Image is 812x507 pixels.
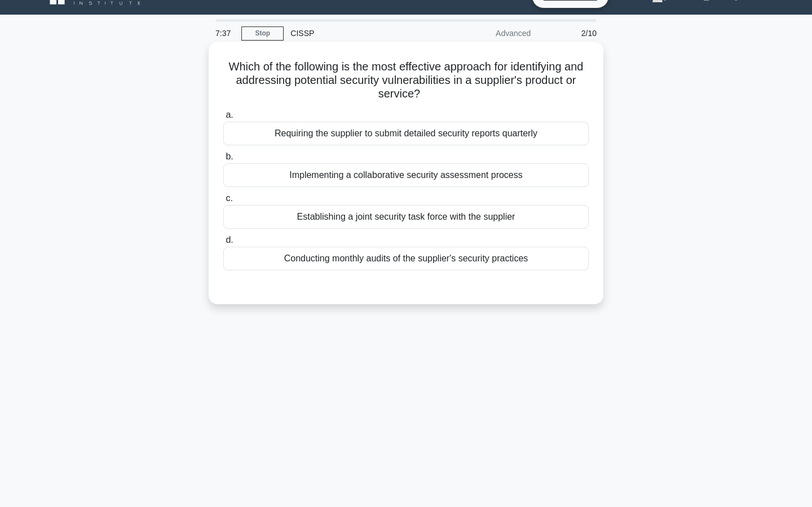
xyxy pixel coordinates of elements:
[209,22,241,45] div: 7:37
[223,163,589,187] div: Implementing a collaborative security assessment process
[223,247,589,270] div: Conducting monthly audits of the supplier's security practices
[284,22,439,45] div: CISSP
[439,22,537,45] div: Advanced
[537,22,603,45] div: 2/10
[226,235,233,244] span: d.
[241,26,284,41] a: Stop
[222,60,590,101] h5: Which of the following is the most effective approach for identifying and addressing potential se...
[223,122,589,145] div: Requiring the supplier to submit detailed security reports quarterly
[226,152,233,161] span: b.
[223,205,589,229] div: Establishing a joint security task force with the supplier
[226,193,232,203] span: c.
[226,110,233,119] span: a.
